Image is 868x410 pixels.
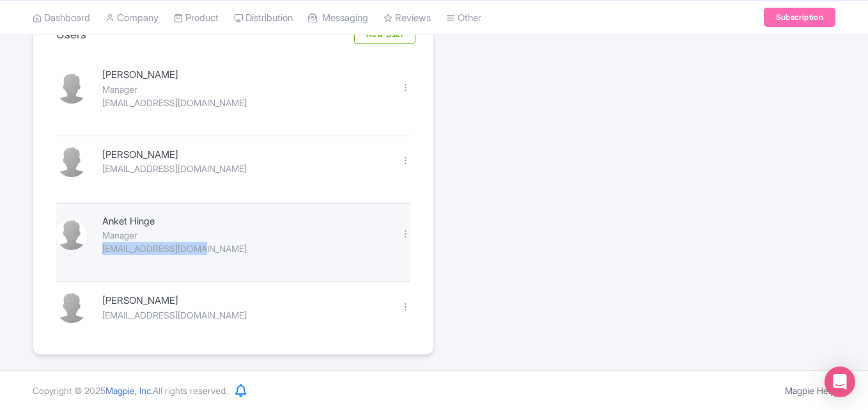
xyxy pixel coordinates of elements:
div: [PERSON_NAME] [102,68,385,83]
div: [PERSON_NAME] [102,148,385,162]
div: Anket Hinge [102,214,385,229]
img: contact-b11cc6e953956a0c50a2f97983291f06.png [56,292,87,323]
div: Manager [102,83,385,96]
div: [EMAIL_ADDRESS][DOMAIN_NAME] [102,162,385,175]
span: Magpie, Inc. [105,385,153,396]
div: Open Intercom Messenger [825,367,855,397]
a: Magpie Help [785,385,835,396]
img: contact-b11cc6e953956a0c50a2f97983291f06.png [56,73,87,104]
div: Copyright © 2025 All rights reserved. [25,384,235,397]
img: contact-b11cc6e953956a0c50a2f97983291f06.png [56,146,87,177]
div: [PERSON_NAME] [102,294,385,308]
img: contact-b11cc6e953956a0c50a2f97983291f06.png [56,219,87,250]
div: [EMAIL_ADDRESS][DOMAIN_NAME] [102,242,385,255]
div: [EMAIL_ADDRESS][DOMAIN_NAME] [102,308,385,322]
a: Subscription [764,8,835,27]
div: [EMAIL_ADDRESS][DOMAIN_NAME] [102,96,385,109]
div: Manager [102,228,385,242]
